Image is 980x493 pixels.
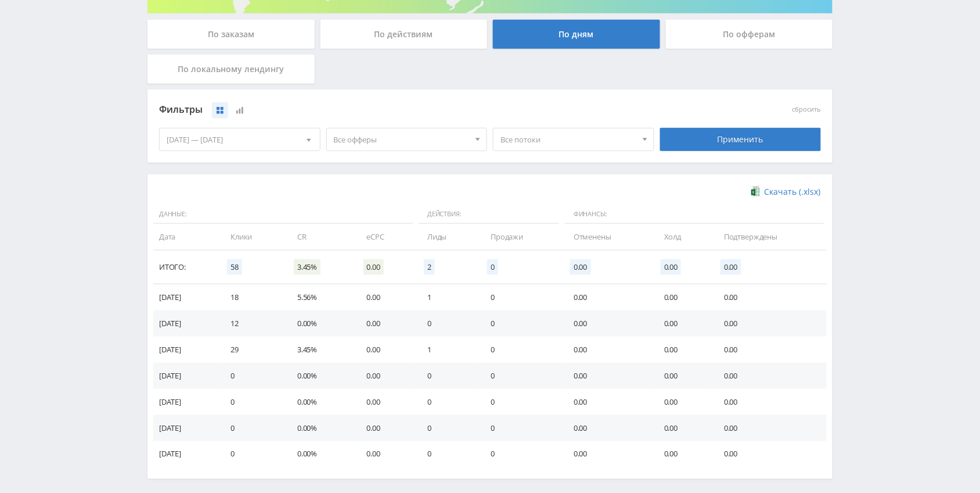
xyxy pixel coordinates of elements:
div: По действиям [320,20,488,49]
a: Скачать (.xlsx) [751,186,821,198]
td: 0.00 [653,363,712,389]
span: Скачать (.xlsx) [765,187,821,197]
td: 0.00 [712,415,827,441]
td: 0.00 [562,310,653,337]
td: 0.00 [355,363,416,389]
td: 0.00 [653,441,712,467]
td: 0.00 [355,310,416,337]
td: 0 [479,389,562,415]
td: 0 [416,363,479,389]
div: [DATE] — [DATE] [160,128,320,151]
td: 0.00 [653,310,712,337]
td: Лиды [416,224,479,250]
td: Отменены [562,224,653,250]
td: 0.00 [562,415,653,441]
td: 0.00 [712,284,827,310]
td: 0.00 [653,415,712,441]
td: Клики [219,224,286,250]
td: 1 [416,284,479,310]
td: Дата [153,224,219,250]
td: 0.00 [355,441,416,467]
td: 0.00 [712,441,827,467]
div: По офферам [666,20,833,49]
span: Все офферы [334,128,470,151]
td: Холд [653,224,712,250]
td: 0.00 [355,284,416,310]
td: [DATE] [153,284,219,310]
span: 3.45% [294,259,320,275]
td: 3.45% [286,337,355,363]
td: 0.00 [562,337,653,363]
div: По заказам [147,20,315,49]
td: 0 [219,363,286,389]
span: 0 [487,259,498,275]
span: 0.00 [570,259,590,275]
td: 5.56% [286,284,355,310]
td: 0 [479,441,562,467]
td: eCPC [355,224,416,250]
span: Все потоки [500,128,636,151]
td: 0.00 [562,389,653,415]
td: 29 [219,337,286,363]
td: 0 [219,389,286,415]
span: 58 [227,259,242,275]
td: Продажи [479,224,562,250]
td: 0 [416,415,479,441]
div: Применить [660,128,822,151]
td: 0 [479,310,562,337]
div: По дням [493,20,660,49]
span: 0.00 [363,259,384,275]
td: 12 [219,310,286,337]
td: 0.00 [712,363,827,389]
span: 2 [424,259,435,275]
td: 18 [219,284,286,310]
td: 0.00 [355,415,416,441]
td: Итого: [153,251,219,284]
td: Подтверждены [712,224,827,250]
button: сбросить [792,106,821,113]
td: 0.00% [286,363,355,389]
td: [DATE] [153,389,219,415]
span: 0.00 [661,259,681,275]
td: 0 [416,310,479,337]
span: Данные: [153,205,413,224]
td: 0 [416,389,479,415]
td: [DATE] [153,415,219,441]
td: 0 [219,441,286,467]
td: 0.00% [286,389,355,415]
td: [DATE] [153,310,219,337]
td: [DATE] [153,441,219,467]
td: 0.00 [712,389,827,415]
td: CR [286,224,355,250]
td: 0.00 [562,284,653,310]
td: 0 [479,337,562,363]
td: 1 [416,337,479,363]
td: 0.00 [355,337,416,363]
td: 0.00 [653,389,712,415]
td: 0.00 [712,337,827,363]
td: 0 [416,441,479,467]
td: [DATE] [153,337,219,363]
td: 0.00 [562,441,653,467]
td: 0.00 [653,337,712,363]
td: 0 [479,363,562,389]
td: 0.00 [562,363,653,389]
td: 0.00 [653,284,712,310]
td: 0 [479,415,562,441]
img: xlsx [751,185,761,197]
td: 0.00 [712,310,827,337]
span: 0.00 [720,259,741,275]
span: Финансы: [565,205,824,224]
span: Действия: [419,205,559,224]
td: 0.00% [286,310,355,337]
div: По локальному лендингу [147,55,315,84]
td: 0.00% [286,441,355,467]
td: 0.00 [355,389,416,415]
td: 0 [479,284,562,310]
td: 0.00% [286,415,355,441]
td: [DATE] [153,363,219,389]
div: Фильтры [159,101,654,119]
td: 0 [219,415,286,441]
